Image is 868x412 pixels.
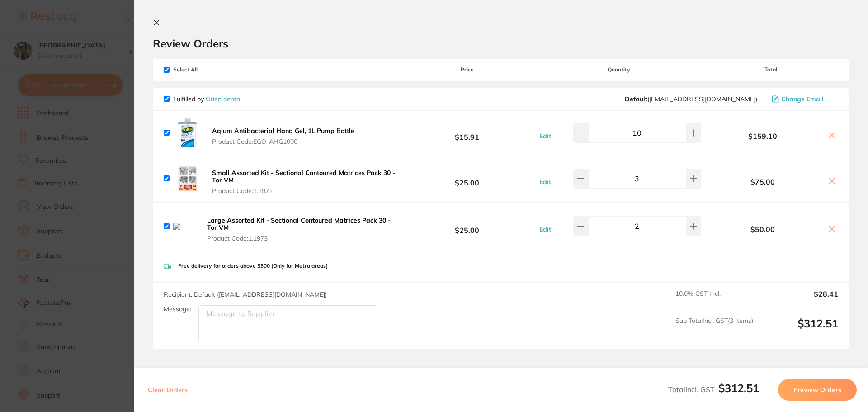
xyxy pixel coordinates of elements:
[173,118,202,147] img: b3ZmZWp1Nw
[164,305,191,313] label: Message:
[781,95,824,103] span: Change Email
[703,178,822,186] b: $75.00
[212,138,354,145] span: Product Code: EGO-AHG1000
[703,225,822,233] b: $50.00
[164,290,327,298] span: Recipient: Default ( [EMAIL_ADDRESS][DOMAIN_NAME] )
[204,216,400,242] button: Large Assorted Kit - Sectional Contoured Matrices Pack 30 - Tor VM Product Code:1.1973
[537,178,554,186] button: Edit
[400,218,534,235] b: $25.00
[703,66,838,73] span: Total
[212,187,397,194] span: Product Code: 1.1972
[703,132,822,140] b: $159.10
[212,127,354,135] b: Aqium Antibacterial Hand Gel, 1L Pump Bottle
[769,95,838,103] button: Change Email
[668,385,759,394] span: Total Incl. GST
[760,317,838,342] output: $312.51
[625,95,647,103] b: Default
[173,223,197,230] img: aGdlcXNpcQ
[209,127,357,146] button: Aqium Antibacterial Hand Gel, 1L Pump Bottle Product Code:EGO-AHG1000
[145,379,190,401] button: Clear Orders
[778,379,857,401] button: Preview Orders
[400,170,534,187] b: $25.00
[164,66,254,73] span: Select All
[206,95,241,103] a: Orien dental
[400,124,534,141] b: $15.91
[209,169,400,195] button: Small Assorted Kit - Sectional Contoured Matrices Pack 30 - Tor VM Product Code:1.1972
[173,95,241,103] p: Fulfilled by
[207,216,391,232] b: Large Assorted Kit - Sectional Contoured Matrices Pack 30 - Tor VM
[537,132,554,140] button: Edit
[178,263,328,269] p: Free delivery for orders above $300 (Only for Metro areas)
[207,235,397,242] span: Product Code: 1.1973
[537,225,554,233] button: Edit
[212,169,395,184] b: Small Assorted Kit - Sectional Contoured Matrices Pack 30 - Tor VM
[173,164,202,193] img: am0ybWxyYQ
[718,381,759,395] b: $312.51
[675,290,753,310] span: 10.0 % GST Incl.
[675,317,753,342] span: Sub Total Incl. GST ( 3 Items)
[760,290,838,310] output: $28.41
[153,37,849,50] h2: Review Orders
[400,66,534,73] span: Price
[535,66,703,73] span: Quantity
[625,95,757,103] span: sales@orien.com.au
